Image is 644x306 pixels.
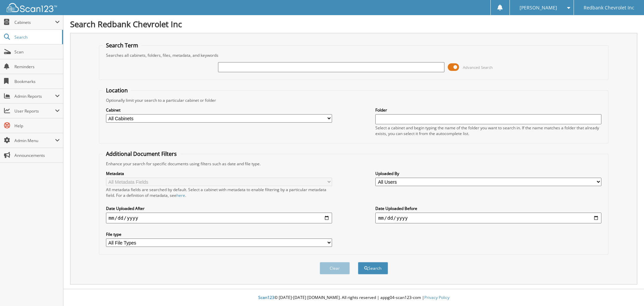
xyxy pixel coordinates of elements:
[106,187,332,198] div: All metadata fields are searched by default. Select a cabinet with metadata to enable filtering b...
[375,171,601,176] label: Uploaded By
[176,192,185,198] a: here
[375,125,601,136] div: Select a cabinet and begin typing the name of the folder you want to search in. If the name match...
[106,231,332,237] label: File type
[375,206,601,211] label: Date Uploaded Before
[520,6,557,10] span: [PERSON_NAME]
[106,171,332,176] label: Metadata
[375,213,601,223] input: end
[103,161,605,167] div: Enhance your search for specific documents using filters such as date and file type.
[103,97,605,103] div: Optionally limit your search to a particular cabinet or folder
[14,34,59,40] span: Search
[14,49,60,55] span: Scan
[258,295,274,300] span: Scan123
[14,108,55,114] span: User Reports
[14,19,55,25] span: Cabinets
[375,107,601,113] label: Folder
[103,52,605,58] div: Searches all cabinets, folders, files, metadata, and keywords
[14,123,60,129] span: Help
[14,152,60,158] span: Announcements
[106,107,332,113] label: Cabinet
[424,295,449,300] a: Privacy Policy
[610,274,644,306] iframe: Chat Widget
[103,87,131,94] legend: Location
[463,65,493,70] span: Advanced Search
[14,93,55,99] span: Admin Reports
[584,6,634,10] span: Redbank Chevrolet Inc
[106,206,332,211] label: Date Uploaded After
[103,42,142,49] legend: Search Term
[14,64,60,70] span: Reminders
[14,138,55,143] span: Admin Menu
[320,262,350,274] button: Clear
[14,79,60,84] span: Bookmarks
[70,18,637,30] h1: Search Redbank Chevrolet Inc
[103,150,180,158] legend: Additional Document Filters
[358,262,388,274] button: Search
[7,3,57,12] img: scan123-logo-white.svg
[63,290,644,306] div: © [DATE]-[DATE] [DOMAIN_NAME]. All rights reserved | appg04-scan123-com |
[106,213,332,223] input: start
